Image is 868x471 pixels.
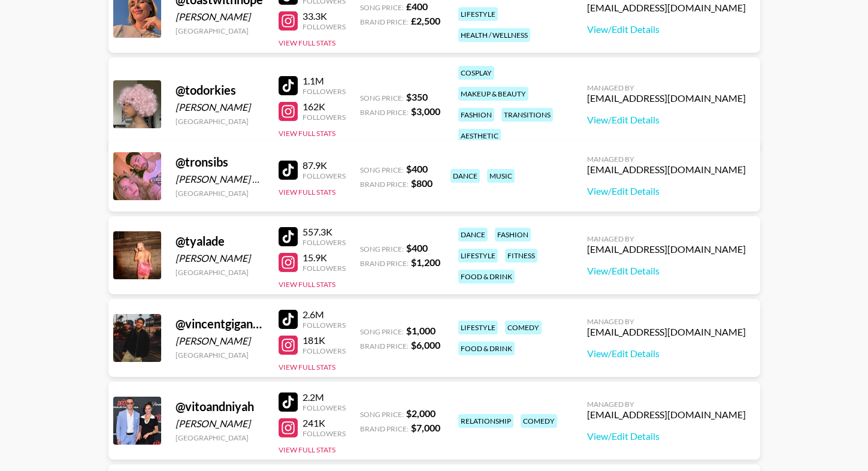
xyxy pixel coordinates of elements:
[279,280,335,289] button: View Full Stats
[303,252,346,264] div: 15.9K
[303,417,346,429] div: 241K
[587,409,746,421] div: [EMAIL_ADDRESS][DOMAIN_NAME]
[360,424,409,433] span: Brand Price:
[176,418,264,430] div: [PERSON_NAME]
[521,414,557,428] div: comedy
[406,242,428,253] strong: $ 400
[303,403,346,412] div: Followers
[411,177,433,189] strong: $ 800
[505,249,537,262] div: fitness
[360,3,404,12] span: Song Price:
[411,339,440,351] strong: $ 6,000
[176,101,264,113] div: [PERSON_NAME]
[450,169,480,183] div: dance
[406,407,435,419] strong: $ 2,000
[303,87,346,96] div: Followers
[458,249,498,262] div: lifestyle
[360,180,409,189] span: Brand Price:
[587,92,746,104] div: [EMAIL_ADDRESS][DOMAIN_NAME]
[176,173,264,185] div: [PERSON_NAME] & [PERSON_NAME]
[303,171,346,180] div: Followers
[303,264,346,273] div: Followers
[303,159,346,171] div: 87.9K
[360,108,409,117] span: Brand Price:
[495,228,531,241] div: fashion
[458,342,515,355] div: food & drink
[458,7,498,21] div: lifestyle
[587,83,746,92] div: Managed By
[303,238,346,247] div: Followers
[360,17,409,26] span: Brand Price:
[587,114,746,126] a: View/Edit Details
[587,164,746,176] div: [EMAIL_ADDRESS][DOMAIN_NAME]
[176,268,264,277] div: [GEOGRAPHIC_DATA]
[411,105,440,117] strong: $ 3,000
[176,26,264,35] div: [GEOGRAPHIC_DATA]
[458,28,530,42] div: health / wellness
[303,10,346,22] div: 33.3K
[303,309,346,321] div: 2.6M
[279,363,335,372] button: View Full Stats
[176,399,264,414] div: @ vitoandniyah
[458,270,515,283] div: food & drink
[406,91,428,102] strong: $ 350
[176,335,264,347] div: [PERSON_NAME]
[360,342,409,351] span: Brand Price:
[176,11,264,23] div: [PERSON_NAME]
[279,188,335,197] button: View Full Stats
[587,185,746,197] a: View/Edit Details
[176,189,264,198] div: [GEOGRAPHIC_DATA]
[303,75,346,87] div: 1.1M
[303,321,346,330] div: Followers
[360,410,404,419] span: Song Price:
[176,252,264,264] div: [PERSON_NAME]
[458,87,528,101] div: makeup & beauty
[360,165,404,174] span: Song Price:
[587,348,746,360] a: View/Edit Details
[303,113,346,122] div: Followers
[505,321,542,334] div: comedy
[587,243,746,255] div: [EMAIL_ADDRESS][DOMAIN_NAME]
[406,1,428,12] strong: £ 400
[303,101,346,113] div: 162K
[458,321,498,334] div: lifestyle
[176,351,264,360] div: [GEOGRAPHIC_DATA]
[176,234,264,249] div: @ tyalade
[303,22,346,31] div: Followers
[487,169,515,183] div: music
[587,400,746,409] div: Managed By
[458,228,488,241] div: dance
[458,414,513,428] div: relationship
[406,163,428,174] strong: $ 400
[303,346,346,355] div: Followers
[501,108,553,122] div: transitions
[176,83,264,98] div: @ todorkies
[360,259,409,268] span: Brand Price:
[587,234,746,243] div: Managed By
[176,117,264,126] div: [GEOGRAPHIC_DATA]
[360,93,404,102] span: Song Price:
[587,265,746,277] a: View/Edit Details
[587,326,746,338] div: [EMAIL_ADDRESS][DOMAIN_NAME]
[411,422,440,433] strong: $ 7,000
[303,226,346,238] div: 557.3K
[279,38,335,47] button: View Full Stats
[458,66,494,80] div: cosplay
[360,244,404,253] span: Song Price:
[176,316,264,331] div: @ vincentgiganteee
[587,317,746,326] div: Managed By
[303,391,346,403] div: 2.2M
[406,325,435,336] strong: $ 1,000
[411,15,440,26] strong: £ 2,500
[587,23,746,35] a: View/Edit Details
[303,334,346,346] div: 181K
[303,429,346,438] div: Followers
[458,129,501,143] div: aesthetic
[279,445,335,454] button: View Full Stats
[587,155,746,164] div: Managed By
[411,256,440,268] strong: $ 1,200
[587,430,746,442] a: View/Edit Details
[458,108,494,122] div: fashion
[176,433,264,442] div: [GEOGRAPHIC_DATA]
[360,327,404,336] span: Song Price:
